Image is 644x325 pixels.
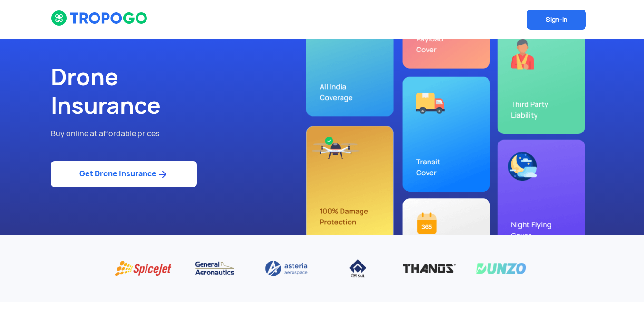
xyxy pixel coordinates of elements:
[258,259,315,278] img: Asteria aerospace
[472,259,529,278] img: Dunzo
[51,128,315,140] p: Buy online at affordable prices
[400,259,458,278] img: Thanos Technologies
[51,161,197,187] a: Get Drone Insurance
[51,63,315,120] h1: Drone Insurance
[527,10,586,30] span: Sign-In
[115,259,172,278] img: Spice Jet
[186,259,243,278] img: General Aeronautics
[156,169,168,180] img: ic_arrow_forward_blue.svg
[51,10,148,26] img: logoHeader.svg
[329,259,386,278] img: IISCO Steel Plant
